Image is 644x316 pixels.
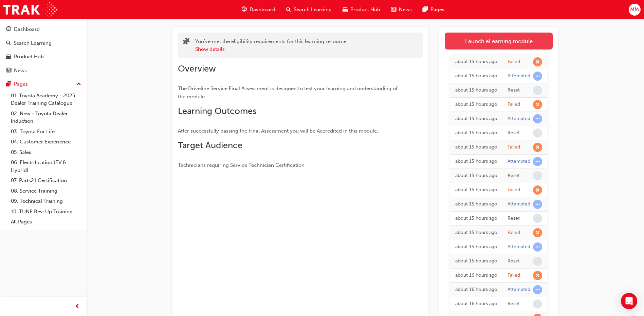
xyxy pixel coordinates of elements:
[455,300,497,308] div: Mon Aug 25 2025 16:23:43 GMT+1000 (Australian Eastern Standard Time)
[3,22,84,78] button: DashboardSearch LearningProduct HubNews
[423,5,428,14] span: pages-icon
[508,201,530,208] div: Attempted
[508,272,520,279] div: Failed
[533,143,542,152] span: learningRecordVerb_FAIL-icon
[533,129,542,138] span: learningRecordVerb_NONE-icon
[195,38,348,53] div: You've met the eligibility requirements for this learning resource.
[533,200,542,209] span: learningRecordVerb_ATTEMPT-icon
[508,287,530,293] div: Attempted
[178,63,216,74] span: Overview
[508,258,520,264] div: Reset
[6,68,11,74] span: news-icon
[8,186,84,196] a: 08. Service Training
[455,58,497,66] div: Mon Aug 25 2025 17:01:33 GMT+1000 (Australian Eastern Standard Time)
[6,54,11,60] span: car-icon
[508,116,530,122] div: Attempted
[417,3,450,17] a: pages-iconPages
[195,45,225,53] button: Show details
[8,108,84,126] a: 02. New - Toyota Dealer Induction
[533,114,542,123] span: learningRecordVerb_ATTEMPT-icon
[455,72,497,80] div: Mon Aug 25 2025 16:58:03 GMT+1000 (Australian Eastern Standard Time)
[533,72,542,81] span: learningRecordVerb_ATTEMPT-icon
[3,64,84,77] a: News
[533,285,542,294] span: learningRecordVerb_ATTEMPT-icon
[533,299,542,309] span: learningRecordVerb_NONE-icon
[533,171,542,180] span: learningRecordVerb_NONE-icon
[8,147,84,158] a: 05. Sales
[391,5,396,14] span: news-icon
[350,6,380,14] span: Product Hub
[178,162,305,168] span: Technicians requiring Service Technician Certification
[455,200,497,208] div: Mon Aug 25 2025 16:41:35 GMT+1000 (Australian Eastern Standard Time)
[386,3,417,17] a: news-iconNews
[14,80,28,88] div: Pages
[629,4,641,16] button: MM
[8,196,84,206] a: 09. Technical Training
[178,128,378,134] span: After successfully passing the Final Assessment you will be Accredited in this module.
[3,37,84,50] a: Search Learning
[455,272,497,279] div: Mon Aug 25 2025 16:28:02 GMT+1000 (Australian Eastern Standard Time)
[455,101,497,108] div: Mon Aug 25 2025 16:57:33 GMT+1000 (Australian Eastern Standard Time)
[455,186,497,194] div: Mon Aug 25 2025 16:47:50 GMT+1000 (Australian Eastern Standard Time)
[399,6,412,14] span: News
[508,158,530,165] div: Attempted
[281,3,337,17] a: search-iconSearch Learning
[508,244,530,250] div: Attempted
[8,206,84,217] a: 10. TUNE Rev-Up Training
[533,271,542,280] span: learningRecordVerb_FAIL-icon
[178,106,256,116] span: Learning Outcomes
[455,115,497,123] div: Mon Aug 25 2025 16:53:28 GMT+1000 (Australian Eastern Standard Time)
[455,229,497,237] div: Mon Aug 25 2025 16:41:26 GMT+1000 (Australian Eastern Standard Time)
[8,126,84,137] a: 03. Toyota For Life
[183,38,190,46] span: puzzle-icon
[455,129,497,137] div: Mon Aug 25 2025 16:53:27 GMT+1000 (Australian Eastern Standard Time)
[508,101,520,108] div: Failed
[8,175,84,186] a: 07. Parts21 Certification
[621,293,637,309] div: Open Intercom Messenger
[337,3,386,17] a: car-iconProduct Hub
[178,140,242,151] span: Target Audience
[508,187,520,193] div: Failed
[455,158,497,165] div: Mon Aug 25 2025 16:48:04 GMT+1000 (Australian Eastern Standard Time)
[508,144,520,151] div: Failed
[14,39,52,47] div: Search Learning
[455,286,497,294] div: Mon Aug 25 2025 16:23:44 GMT+1000 (Australian Eastern Standard Time)
[508,59,520,65] div: Failed
[630,6,639,14] span: MM
[508,87,520,94] div: Reset
[6,26,11,33] span: guage-icon
[533,185,542,195] span: learningRecordVerb_FAIL-icon
[8,137,84,147] a: 04. Customer Experience
[455,86,497,94] div: Mon Aug 25 2025 16:58:02 GMT+1000 (Australian Eastern Standard Time)
[3,23,84,36] a: Dashboard
[3,78,84,91] button: Pages
[236,3,281,17] a: guage-iconDashboard
[14,53,44,61] div: Product Hub
[508,230,520,236] div: Failed
[8,157,84,175] a: 06. Electrification (EV & Hybrid)
[3,51,84,63] a: Product Hub
[6,81,11,87] span: pages-icon
[76,80,81,89] span: up-icon
[533,257,542,266] span: learningRecordVerb_NONE-icon
[445,33,553,50] a: Launch eLearning module
[8,91,84,108] a: 01. Toyota Academy - 2025 Dealer Training Catalogue
[533,157,542,166] span: learningRecordVerb_ATTEMPT-icon
[455,172,497,180] div: Mon Aug 25 2025 16:48:03 GMT+1000 (Australian Eastern Standard Time)
[533,228,542,237] span: learningRecordVerb_FAIL-icon
[533,100,542,109] span: learningRecordVerb_FAIL-icon
[286,5,291,14] span: search-icon
[3,2,57,17] img: Trak
[533,57,542,66] span: learningRecordVerb_FAIL-icon
[508,215,520,222] div: Reset
[75,302,80,311] span: prev-icon
[294,6,332,14] span: Search Learning
[508,130,520,136] div: Reset
[178,85,399,100] span: The Driveline Service Final Assessment is designed to test your learning and understanding of the...
[242,5,247,14] span: guage-icon
[533,214,542,223] span: learningRecordVerb_NONE-icon
[508,301,520,307] div: Reset
[508,173,520,179] div: Reset
[8,217,84,227] a: All Pages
